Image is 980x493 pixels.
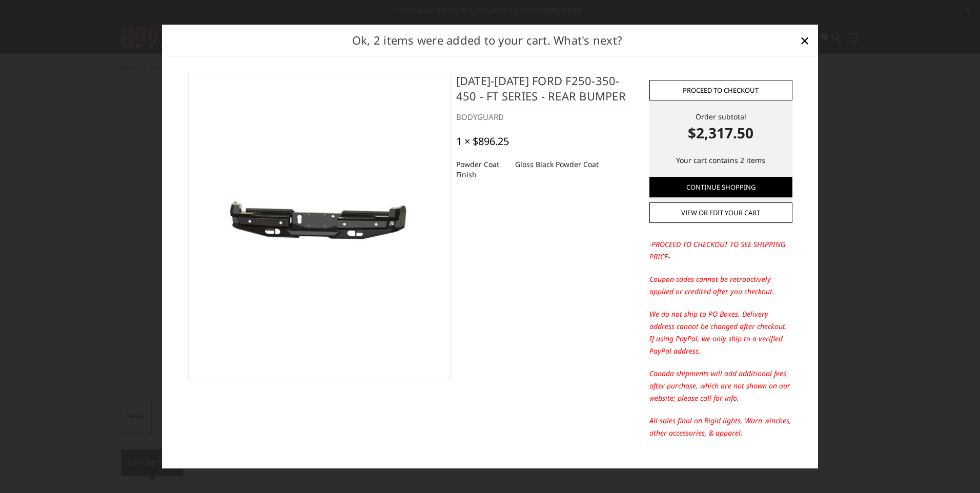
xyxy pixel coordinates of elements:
div: Order subtotal [649,111,792,143]
h4: [DATE]-[DATE] Ford F250-350-450 - FT Series - Rear Bumper [456,73,633,111]
a: Close [797,32,813,49]
dd: Gloss Black Powder Coat [515,155,599,174]
a: Continue Shopping [649,177,792,197]
p: We do not ship to PO Boxes. Delivery address cannot be changed after checkout. If using PayPal, w... [649,309,792,358]
p: Canada shipments will add additional fees after purchase, which are not shown on our website; ple... [649,368,792,405]
p: Coupon codes cannot be retroactively applied or credited after you checkout. [649,274,792,298]
dt: Powder Coat Finish [456,155,507,184]
iframe: Chat Widget [929,444,980,493]
span: × [800,29,809,51]
a: View or edit your cart [649,203,792,223]
a: Proceed to checkout [649,80,792,100]
h2: Ok, 2 items were added to your cart. What's next? [178,32,797,49]
div: BODYGUARD [456,111,633,123]
p: -PROCEED TO CHECKOUT TO SEE SHIPPING PRICE- [649,239,792,263]
p: Your cart contains 2 items [649,154,792,167]
img: 2023-2026 Ford F250-350-450 - FT Series - Rear Bumper [194,167,445,286]
div: 1 × $896.25 [456,135,509,148]
strong: $2,317.50 [649,122,792,143]
p: All sales final on Rigid lights, Warn winches, other accessories, & apparel. [649,415,792,440]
